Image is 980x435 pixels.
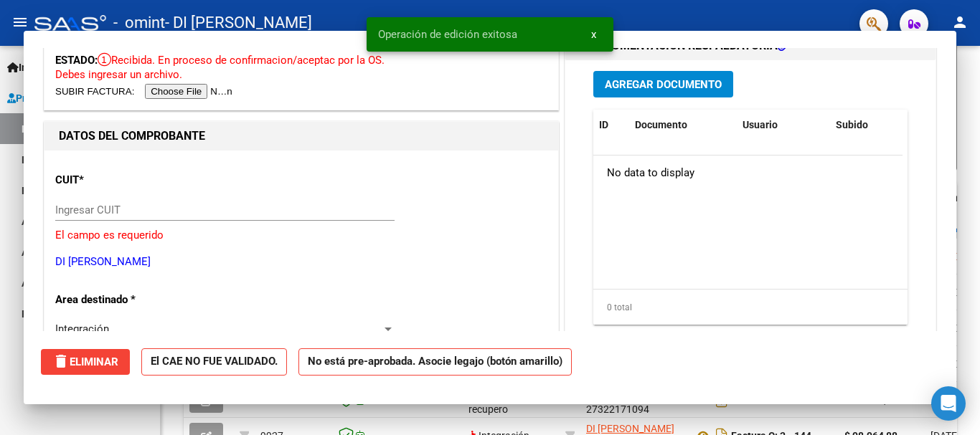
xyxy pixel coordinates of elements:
span: Recibida. En proceso de confirmacion/aceptac por la OS. [98,54,385,67]
span: Inicio [7,59,44,75]
button: Eliminar [41,349,130,375]
datatable-header-cell: Usuario [737,110,830,140]
p: DI [PERSON_NAME] [55,254,547,270]
strong: El CAE NO FUE VALIDADO. [141,348,287,376]
p: Debes ingresar un archivo. [55,67,547,83]
button: Agregar Documento [593,71,733,97]
datatable-header-cell: Documento [629,110,737,140]
p: El campo es requerido [55,227,547,244]
span: DI [PERSON_NAME] [586,423,674,434]
datatable-header-cell: ID [593,110,629,140]
mat-icon: delete [52,353,70,370]
button: x [580,21,608,47]
span: - DI [PERSON_NAME] [165,7,312,39]
div: DOCUMENTACIÓN RESPALDATORIA [565,60,936,358]
strong: DATOS DEL COMPROBANTE [59,129,205,143]
span: - omint [113,7,165,39]
span: Agregar Documento [605,79,722,92]
div: 0 total [593,290,908,325]
span: Integración [55,322,109,335]
span: Prestadores / Proveedores [7,90,138,106]
mat-icon: menu [11,14,29,31]
span: x [591,28,596,41]
span: Eliminar [52,355,118,368]
p: Area destinado * [55,292,203,308]
mat-icon: person [951,14,969,31]
span: ESTADO: [55,54,98,67]
span: ID [599,119,608,130]
strong: No está pre-aprobada. Asocie legajo (botón amarillo) [298,348,572,376]
span: Operación de edición exitosa [378,27,517,42]
datatable-header-cell: Acción [902,110,974,140]
span: Usuario [743,119,778,130]
div: No data to display [593,156,903,191]
span: Documento [635,119,687,130]
p: CUIT [55,172,203,188]
span: Subido [836,119,868,130]
div: Open Intercom Messenger [931,386,966,421]
datatable-header-cell: Subido [830,110,902,140]
strong: Factura C: 3 - 151 [731,394,811,406]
